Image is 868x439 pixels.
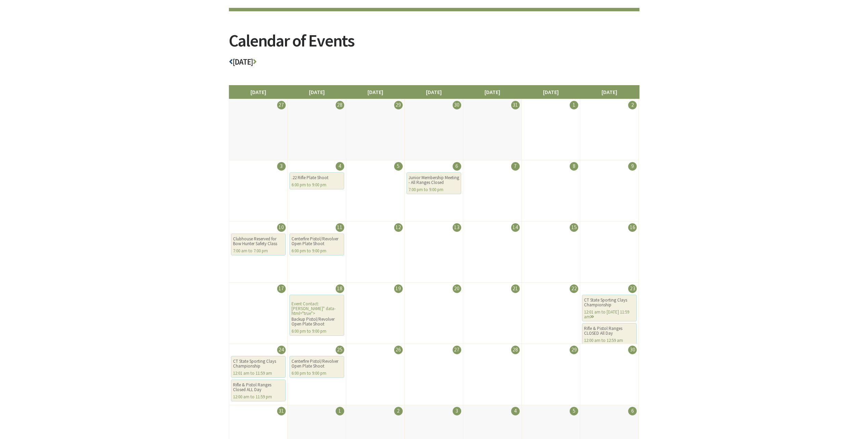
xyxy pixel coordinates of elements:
[277,101,286,109] div: 27
[453,223,461,232] div: 13
[570,407,578,415] div: 5
[394,101,403,109] div: 29
[511,346,520,354] div: 28
[570,223,578,232] div: 15
[453,101,461,109] div: 30
[277,223,286,232] div: 10
[628,223,637,232] div: 16
[453,346,461,354] div: 27
[628,162,637,171] div: 9
[336,346,344,354] div: 25
[453,162,461,171] div: 6
[336,162,344,171] div: 4
[336,284,344,293] div: 18
[233,359,284,369] div: CT State Sporting Clays Championship
[277,346,286,354] div: 24
[453,407,461,415] div: 3
[628,284,637,293] div: 23
[233,237,284,246] div: Clubhouse Reserved for Bow Hunter Safety Class
[628,346,637,354] div: 30
[584,310,635,319] div: 12:01 am to [DATE] 11:59 am
[287,85,346,99] li: [DATE]
[292,359,342,369] div: Centerfire Pistol/Revolver Open Plate Shoot
[584,298,635,307] div: CT State Sporting Clays Championship
[277,162,286,171] div: 3
[394,346,403,354] div: 26
[394,407,403,415] div: 2
[511,101,520,109] div: 31
[511,162,520,171] div: 7
[346,85,405,99] li: [DATE]
[580,85,639,99] li: [DATE]
[584,338,635,343] div: 12:00 am to 12:59 am
[511,223,520,232] div: 14
[292,175,342,180] div: .22 Rifle Plate Shoot
[570,101,578,109] div: 1
[229,58,639,70] h3: [DATE]
[394,162,403,171] div: 5
[570,162,578,171] div: 8
[233,249,284,253] div: 7:00 am to 7:00 pm
[409,175,459,185] div: Junior Membership Meeting - All Ranges Closed
[292,249,342,253] div: 6:00 pm to 9:00 pm
[394,223,403,232] div: 12
[229,32,639,58] h2: Calendar of Events
[229,85,288,99] li: [DATE]
[289,295,344,336] div: Event Contact: [PERSON_NAME]" data-html="true">
[511,407,520,415] div: 4
[292,371,342,376] div: 6:00 pm to 9:00 pm
[233,383,284,392] div: Rifle & Pistol Ranges Closed ALL Day
[463,85,522,99] li: [DATE]
[292,317,342,327] div: Backup Pistol/Revolver Open Plate Shoot
[409,187,459,192] div: 7:00 pm to 9:00 pm
[336,223,344,232] div: 11
[336,407,344,415] div: 1
[292,237,342,246] div: Centerfire Pistol/Revolver Open Plate Shoot
[584,326,635,336] div: Rifle & Pistol Ranges CLOSED All Day
[292,329,342,334] div: 6:00 pm to 9:00 pm
[277,407,286,415] div: 31
[404,85,463,99] li: [DATE]
[233,371,284,376] div: 12:01 am to 11:59 am
[511,284,520,293] div: 21
[292,183,342,187] div: 6:00 pm to 9:00 pm
[394,284,403,293] div: 19
[628,407,637,415] div: 6
[521,85,580,99] li: [DATE]
[628,101,637,109] div: 2
[233,395,284,399] div: 12:00 am to 11:59 pm
[453,284,461,293] div: 20
[570,346,578,354] div: 29
[336,101,344,109] div: 28
[277,284,286,293] div: 17
[570,284,578,293] div: 22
